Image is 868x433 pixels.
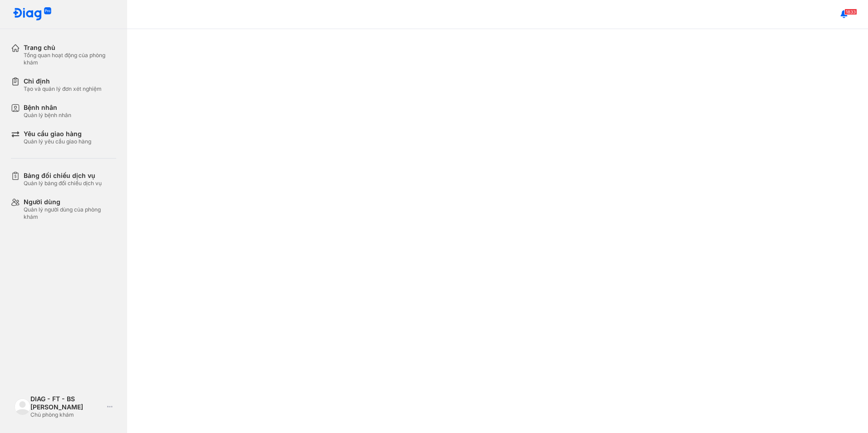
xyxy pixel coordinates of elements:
[24,180,102,187] div: Quản lý bảng đối chiếu dịch vụ
[844,9,857,15] span: 1833
[30,411,104,418] div: Chủ phòng khám
[24,103,71,112] div: Bệnh nhân
[15,399,30,414] img: logo
[24,206,116,221] div: Quản lý người dùng của phòng khám
[24,52,116,66] div: Tổng quan hoạt động của phòng khám
[24,130,91,138] div: Yêu cầu giao hàng
[24,138,91,145] div: Quản lý yêu cầu giao hàng
[13,7,52,21] img: logo
[24,85,102,93] div: Tạo và quản lý đơn xét nghiệm
[30,395,104,411] div: DIAG - FT - BS [PERSON_NAME]
[24,77,102,85] div: Chỉ định
[24,198,116,206] div: Người dùng
[24,172,102,180] div: Bảng đối chiếu dịch vụ
[24,112,71,119] div: Quản lý bệnh nhân
[24,44,116,52] div: Trang chủ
